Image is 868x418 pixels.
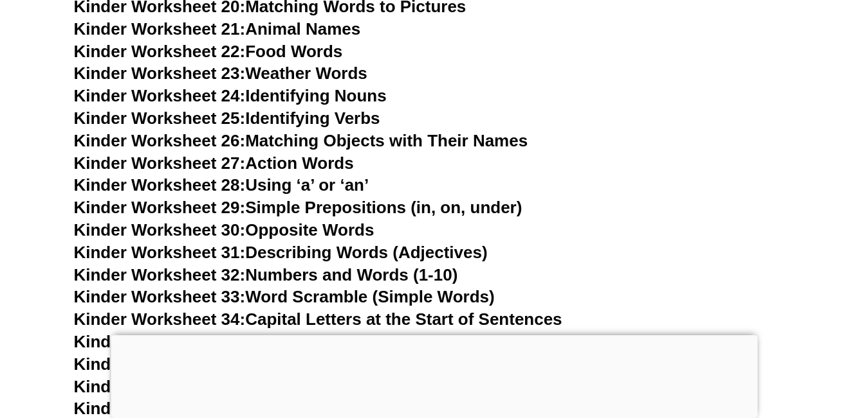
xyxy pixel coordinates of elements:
[74,19,246,39] span: Kinder Worksheet 21:
[74,287,246,306] span: Kinder Worksheet 33:
[74,265,246,284] span: Kinder Worksheet 32:
[74,220,246,239] span: Kinder Worksheet 30:
[111,335,757,415] iframe: Advertisement
[74,220,374,239] a: Kinder Worksheet 30:Opposite Words
[74,86,246,105] span: Kinder Worksheet 24:
[74,64,246,83] span: Kinder Worksheet 23:
[74,354,463,374] a: Kinder Worksheet 36:Identifying Common Words
[74,19,361,39] a: Kinder Worksheet 21:Animal Names
[74,131,246,150] span: Kinder Worksheet 26:
[74,153,354,173] a: Kinder Worksheet 27:Action Words
[74,243,488,262] a: Kinder Worksheet 31:Describing Words (Adjectives)
[74,309,562,329] a: Kinder Worksheet 34:Capital Letters at the Start of Sentences
[74,265,458,284] a: Kinder Worksheet 32:Numbers and Words (1-10)
[74,131,528,150] a: Kinder Worksheet 26:Matching Objects with Their Names
[74,243,246,262] span: Kinder Worksheet 31:
[74,287,495,306] a: Kinder Worksheet 33:Word Scramble (Simple Words)
[74,377,246,396] span: Kinder Worksheet 37:
[74,109,246,128] span: Kinder Worksheet 25:
[74,198,246,217] span: Kinder Worksheet 29:
[74,399,246,418] span: Kinder Worksheet 38:
[74,42,246,61] span: Kinder Worksheet 22:
[74,153,246,173] span: Kinder Worksheet 27:
[74,86,387,105] a: Kinder Worksheet 24:Identifying Nouns
[74,64,367,83] a: Kinder Worksheet 23:Weather Words
[74,198,522,217] a: Kinder Worksheet 29:Simple Prepositions (in, on, under)
[74,175,246,195] span: Kinder Worksheet 28:
[74,399,443,418] a: Kinder Worksheet 38:Days and Months Names
[74,42,343,61] a: Kinder Worksheet 22:Food Words
[74,332,692,351] a: Kinder Worksheet 35:End Punctuation (Full Stop, Question [PERSON_NAME])
[74,175,369,195] a: Kinder Worksheet 28:Using ‘a’ or ‘an’
[74,377,526,396] a: Kinder Worksheet 37:Matching Shapes with Their Names
[74,332,246,351] span: Kinder Worksheet 35:
[74,354,246,374] span: Kinder Worksheet 36:
[74,309,246,329] span: Kinder Worksheet 34:
[654,273,868,418] iframe: Chat Widget
[74,109,380,128] a: Kinder Worksheet 25:Identifying Verbs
